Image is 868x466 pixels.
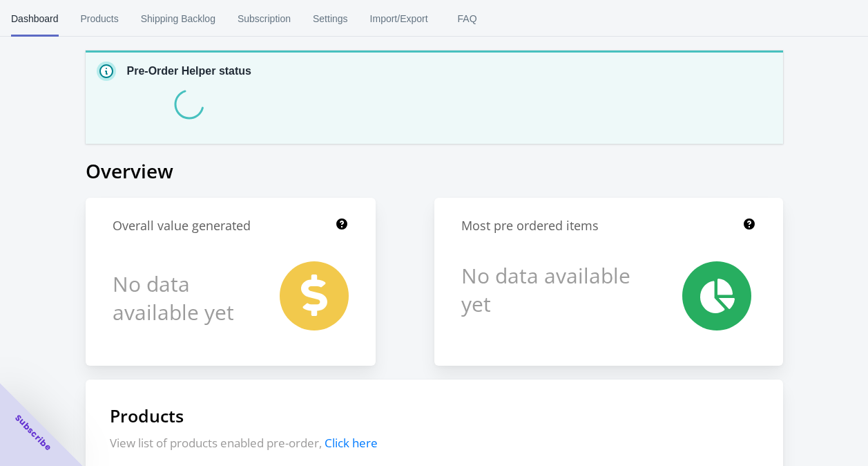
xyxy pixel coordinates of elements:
[461,217,599,234] h1: Most pre ordered items
[450,1,485,37] span: FAQ
[113,261,251,334] h1: No data available yet
[11,1,59,37] span: Dashboard
[12,412,54,454] span: Subscribe
[110,435,759,451] p: View list of products enabled pre-order,
[86,158,783,184] h1: Overview
[110,404,759,427] h1: Products
[370,1,428,37] span: Import/Export
[141,1,215,37] span: Shipping Backlog
[325,435,378,451] span: Click here
[313,1,348,37] span: Settings
[113,217,251,234] h1: Overall value generated
[461,261,633,318] h1: No data available yet
[127,63,252,80] p: Pre-Order Helper status
[81,1,119,37] span: Products
[238,1,291,37] span: Subscription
